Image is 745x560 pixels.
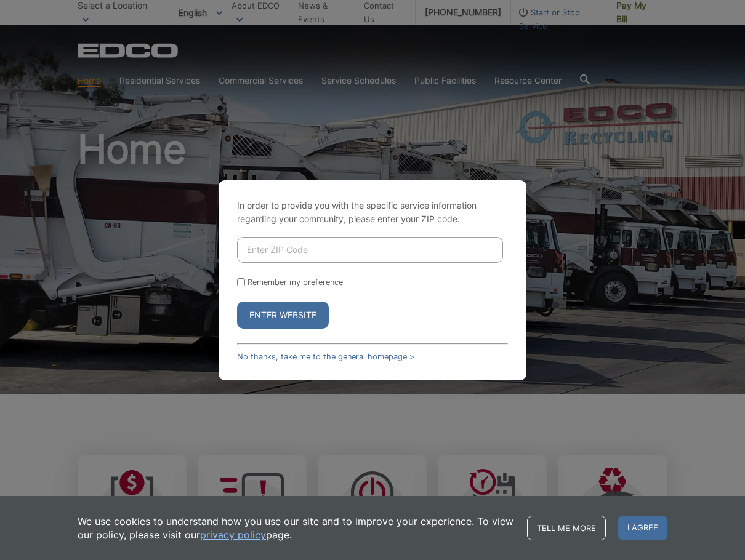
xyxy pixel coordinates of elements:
[237,352,414,361] a: No thanks, take me to the general homepage >
[78,514,515,542] p: We use cookies to understand how you use our site and to improve your experience. To view our pol...
[237,199,508,226] p: In order to provide you with the specific service information regarding your community, please en...
[248,278,343,287] label: Remember my preference
[618,516,667,540] span: I agree
[237,237,503,263] input: Enter ZIP Code
[237,302,329,329] button: Enter Website
[527,516,606,540] a: Tell me more
[200,528,266,542] a: privacy policy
